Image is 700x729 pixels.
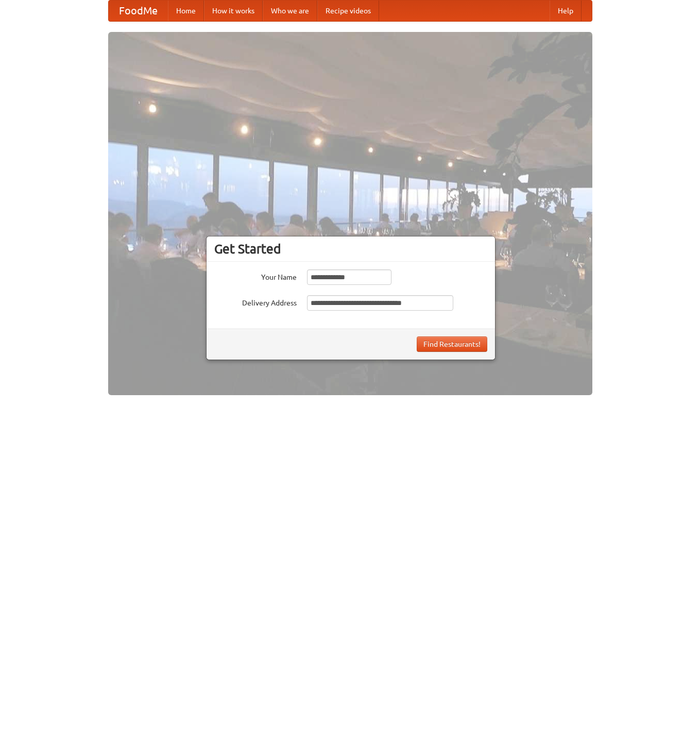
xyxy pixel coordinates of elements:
label: Your Name [214,269,297,282]
a: Help [550,1,582,21]
a: Recipe videos [317,1,379,21]
a: FoodMe [109,1,168,21]
label: Delivery Address [214,295,297,308]
h3: Get Started [214,241,487,257]
a: Who we are [263,1,317,21]
a: How it works [204,1,263,21]
button: Find Restaurants! [417,336,487,352]
a: Home [168,1,204,21]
